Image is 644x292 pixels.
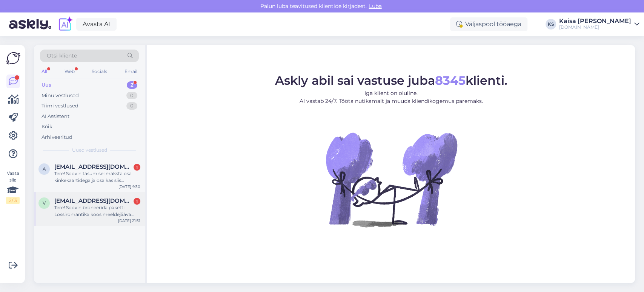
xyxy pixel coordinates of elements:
[41,113,69,120] div: AI Assistent
[559,18,631,24] div: Kaisa [PERSON_NAME]
[54,204,140,218] div: Tere! Soovin broneerida paketti Lossiromantika koos meeldejääva šampanjavanniga [PERSON_NAME] 07....
[126,92,137,99] div: 0
[134,198,140,205] div: 1
[275,73,507,88] span: Askly abil sai vastuse juba klienti.
[76,18,117,31] a: Avasta AI
[6,197,20,204] div: 2 / 3
[41,134,72,141] div: Arhiveeritud
[127,81,137,89] div: 2
[275,89,507,105] p: Iga klient on oluline. AI vastab 24/7. Tööta nutikamalt ja muuda kliendikogemus paremaks.
[126,102,137,110] div: 0
[559,24,631,30] div: [DOMAIN_NAME]
[54,163,133,170] span: Ave.algpeus@gmail.com
[63,67,76,76] div: Web
[435,73,466,88] b: 8345
[41,92,79,99] div: Minu vestlused
[118,184,140,189] div: [DATE] 9:30
[90,67,109,76] div: Socials
[323,111,459,247] img: No Chat active
[54,170,140,184] div: Tere! Soovin tasumisel maksta osa kinkekaartidega ja osa kas siis kohapeal või kasutades estot. K...
[54,197,133,204] span: vikard98@gmail.com
[123,67,139,76] div: Email
[134,164,140,171] div: 1
[6,170,20,204] div: Vaata siia
[450,17,527,31] div: Väljaspool tööaega
[40,67,49,76] div: All
[367,3,384,9] span: Luba
[41,81,51,89] div: Uus
[43,200,46,206] span: v
[57,16,73,32] img: explore-ai
[72,147,107,154] span: Uued vestlused
[6,51,20,65] img: Askly Logo
[559,18,639,30] a: Kaisa [PERSON_NAME][DOMAIN_NAME]
[47,52,77,60] span: Otsi kliente
[118,218,140,224] div: [DATE] 21:31
[41,102,78,110] div: Tiimi vestlused
[546,19,556,30] div: KS
[41,123,52,130] div: Kõik
[43,166,46,172] span: A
